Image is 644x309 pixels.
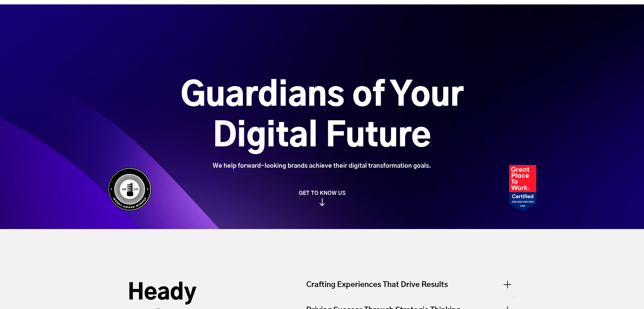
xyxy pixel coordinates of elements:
a: GET TO KNOW US [104,190,540,206]
h1: Guardians of Your Digital Future [143,76,501,157]
img: Heady_WebbyAward_Winner-4 [108,167,152,211]
div: We help forward-looking brands achieve their digital transformation goals. [143,162,501,170]
img: Heady_2023_Certification_Badge [509,165,536,211]
img: arrow_down [319,198,325,206]
div: Crafting Experiences That Drive Results [306,280,516,297]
